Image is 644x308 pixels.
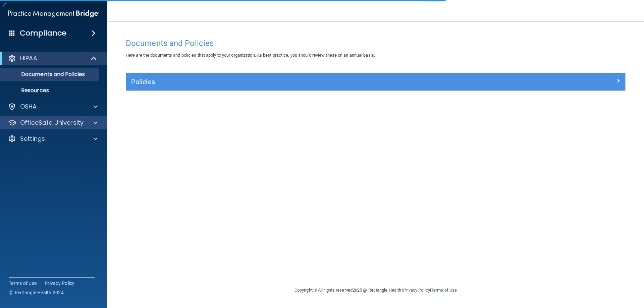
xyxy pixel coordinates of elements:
span: Ⓒ Rectangle Health 2024 [9,289,64,296]
img: PMB logo [8,7,99,20]
a: Privacy Policy [403,288,430,293]
p: OSHA [20,103,37,111]
a: OfficeSafe University [8,119,98,127]
h4: Documents and Policies [126,39,626,48]
h5: Policies [131,78,495,85]
h4: Compliance [20,28,66,38]
a: Policies [131,76,620,87]
p: Resources [4,87,96,94]
p: OfficeSafe University [20,119,84,127]
a: Settings [8,135,98,143]
span: Here are the documents and policies that apply to your organization. As best practice, you should... [126,53,375,58]
p: HIPAA [20,54,37,62]
a: OSHA [8,103,98,111]
a: HIPAA [8,54,97,62]
p: Settings [20,135,45,143]
a: Terms of Use [431,288,457,293]
div: Copyright © All rights reserved 2025 @ Rectangle Health | | [253,280,498,301]
p: Documents and Policies [4,71,96,78]
a: Privacy Policy [45,280,75,287]
a: Terms of Use [9,280,37,287]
